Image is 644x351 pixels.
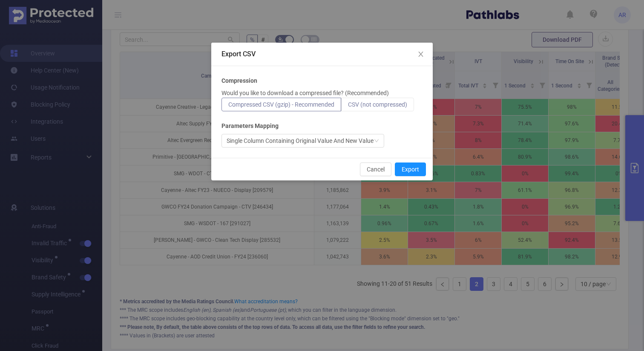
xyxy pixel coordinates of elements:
p: Would you like to download a compressed file? (Recommended) [221,89,389,98]
div: Single Column Containing Original Value And New Value [227,134,374,147]
b: Parameters Mapping [221,122,279,131]
span: Compressed CSV (gzip) - Recommended [228,101,334,108]
b: Compression [221,76,257,85]
i: icon: close [417,51,424,58]
div: Export CSV [221,49,423,59]
button: Close [409,43,433,67]
button: Export [395,162,426,176]
button: Cancel [360,162,391,176]
span: CSV (not compressed) [348,101,407,108]
i: icon: down [374,138,379,144]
